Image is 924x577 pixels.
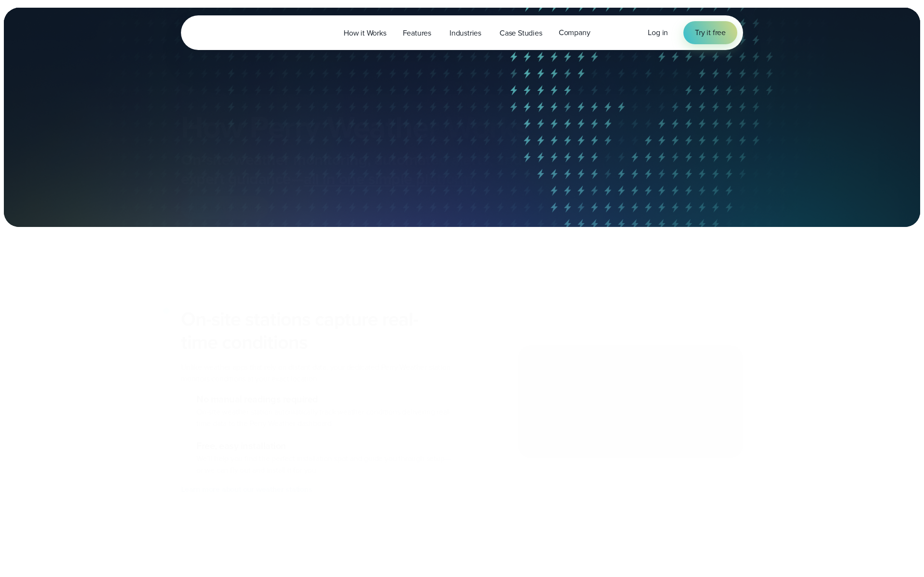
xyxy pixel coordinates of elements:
span: Industries [449,27,481,39]
span: Company [559,27,590,38]
a: Try it free [683,21,737,44]
span: Log in [648,27,668,38]
a: Log in [648,27,668,38]
span: Features [403,27,431,39]
span: How it Works [344,27,386,39]
span: Case Studies [500,27,542,39]
span: Try it free [695,27,726,38]
a: How it Works [335,23,395,43]
a: Case Studies [491,23,551,43]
